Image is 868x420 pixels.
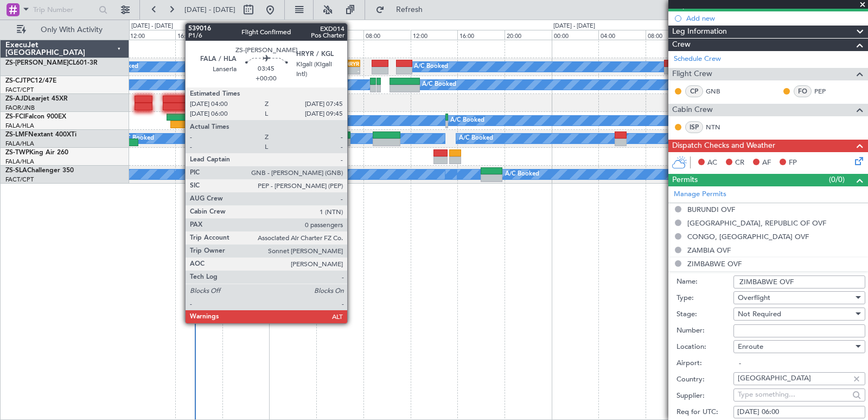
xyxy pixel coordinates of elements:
[193,112,227,129] div: A/C Booked
[676,342,733,353] label: Location:
[271,22,312,31] div: [DATE] - [DATE]
[672,174,698,186] span: Permits
[317,67,338,74] div: -
[738,309,781,319] span: Not Required
[12,21,118,39] button: Only With Activity
[738,386,849,403] input: Type something...
[411,30,458,40] div: 12:00
[553,22,595,31] div: [DATE] - [DATE]
[5,167,27,174] span: ZS-SLA
[338,60,359,67] div: HRYR
[814,86,839,96] a: PEP
[676,374,733,385] label: Country:
[457,30,505,40] div: 16:00
[738,342,763,352] span: Enroute
[316,30,363,40] div: 04:00
[674,189,726,200] a: Manage Permits
[5,149,68,156] a: ZS-TWPKing Air 260
[687,246,731,255] div: ZAMBIA OVF
[175,30,222,40] div: 16:00
[672,39,691,51] span: Crew
[687,205,735,214] div: BURUNDI OVF
[706,86,730,96] a: GNB
[794,85,812,97] div: FO
[5,78,56,84] a: ZS-CJTPC12/47E
[672,104,713,116] span: Cabin Crew
[676,358,733,369] label: Airport:
[829,174,845,185] span: (0/0)
[685,85,703,97] div: CP
[762,158,771,168] span: AF
[5,149,29,156] span: ZS-TWP
[5,140,34,148] a: FALA/HLA
[450,112,484,129] div: A/C Booked
[422,77,456,93] div: A/C Booked
[414,59,448,75] div: A/C Booked
[338,67,359,74] div: -
[676,325,733,336] label: Number:
[5,104,35,112] a: FAOR/JNB
[5,114,66,120] a: ZS-FCIFalcon 900EX
[735,158,744,168] span: CR
[737,407,861,418] div: [DATE] 06:00
[687,232,809,241] div: CONGO, [GEOGRAPHIC_DATA] OVF
[128,30,175,40] div: 12:00
[686,14,863,23] div: Add new
[707,158,717,168] span: AC
[184,5,235,15] span: [DATE] - [DATE]
[687,218,826,228] div: [GEOGRAPHIC_DATA], REPUBLIC OF OVF
[706,122,730,132] a: NTN
[5,167,74,174] a: ZS-SLAChallenger 350
[5,114,25,120] span: ZS-FCI
[5,86,34,94] a: FACT/CPT
[676,407,733,418] label: Req for UTC:
[5,158,34,166] a: FALA/HLA
[5,60,68,66] span: ZS-[PERSON_NAME]
[672,68,712,80] span: Flight Crew
[676,309,733,320] label: Stage:
[505,166,539,183] div: A/C Booked
[5,131,28,138] span: ZS-LMF
[459,130,493,147] div: A/C Booked
[552,30,599,40] div: 00:00
[363,30,411,40] div: 08:00
[387,6,432,14] span: Refresh
[646,30,693,40] div: 08:00
[505,30,552,40] div: 20:00
[672,140,775,152] span: Dispatch Checks and Weather
[738,370,849,386] input: Type something...
[738,293,770,303] span: Overflight
[222,30,270,40] div: 20:00
[5,122,34,130] a: FALA/HLA
[317,60,338,67] div: FALA
[685,121,703,133] div: ISP
[5,175,34,184] a: FACT/CPT
[789,158,797,168] span: FP
[672,26,727,38] span: Leg Information
[5,96,28,102] span: ZS-AJD
[371,1,436,18] button: Refresh
[5,131,76,138] a: ZS-LMFNextant 400XTi
[5,96,68,102] a: ZS-AJDLearjet 45XR
[676,391,733,402] label: Supplier:
[676,277,733,287] label: Name:
[5,60,98,66] a: ZS-[PERSON_NAME]CL601-3R
[674,54,721,65] a: Schedule Crew
[598,30,646,40] div: 04:00
[28,26,114,34] span: Only With Activity
[676,293,733,304] label: Type:
[5,78,27,84] span: ZS-CJT
[269,30,316,40] div: 00:00
[33,2,95,18] input: Trip Number
[131,22,173,31] div: [DATE] - [DATE]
